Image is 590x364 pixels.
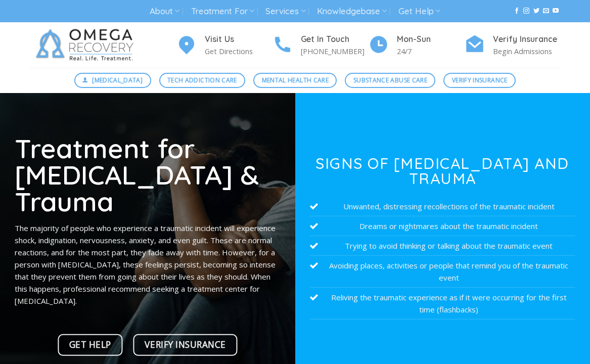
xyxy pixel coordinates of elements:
li: Trying to avoid thinking or talking about the traumatic event [310,236,575,256]
a: Visit Us Get Directions [176,33,273,58]
h4: Mon-Sun [397,33,465,46]
a: Follow on YouTube [553,8,559,15]
p: Get Directions [205,45,273,57]
a: Follow on Twitter [533,8,539,15]
a: Get Help [58,334,123,355]
a: Follow on Instagram [523,8,529,15]
span: Mental Health Care [262,75,329,85]
li: Dreams or nightmares about the traumatic incident [310,216,575,236]
a: About [150,2,179,21]
a: Treatment For [191,2,254,21]
a: Substance Abuse Care [345,73,435,88]
a: Get Help [398,2,440,21]
p: The majority of people who experience a traumatic incident will experience shock, indignation, ne... [15,222,280,307]
a: Tech Addiction Care [159,73,246,88]
a: Verify Insurance Begin Admissions [465,33,561,58]
span: Substance Abuse Care [353,75,427,85]
span: [MEDICAL_DATA] [92,75,143,85]
h1: Treatment for [MEDICAL_DATA] & Trauma [15,134,280,214]
span: Verify Insurance [452,75,508,85]
a: Knowledgebase [317,2,387,21]
li: Avoiding places, activities or people that remind you of the traumatic event [310,256,575,288]
li: Unwanted, distressing recollections of the traumatic incident [310,197,575,216]
a: Services [265,2,305,21]
p: [PHONE_NUMBER] [301,45,369,57]
span: Get Help [69,337,111,351]
a: Get In Touch [PHONE_NUMBER] [273,33,369,58]
h4: Verify Insurance [493,33,561,46]
a: Mental Health Care [253,73,337,88]
h3: Signs of [MEDICAL_DATA] and Trauma [310,156,575,186]
img: Omega Recovery [30,22,144,68]
a: Send us an email [543,8,549,15]
p: Begin Admissions [493,45,561,57]
h4: Get In Touch [301,33,369,46]
li: Reliving the traumatic experience as if it were occurring for the first time (flashbacks) [310,288,575,320]
a: Verify Insurance [443,73,516,88]
a: Follow on Facebook [514,8,520,15]
a: Verify Insurance [133,334,238,355]
a: [MEDICAL_DATA] [74,73,151,88]
span: Tech Addiction Care [167,75,237,85]
h4: Visit Us [205,33,273,46]
span: Verify Insurance [145,337,225,351]
p: 24/7 [397,45,465,57]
